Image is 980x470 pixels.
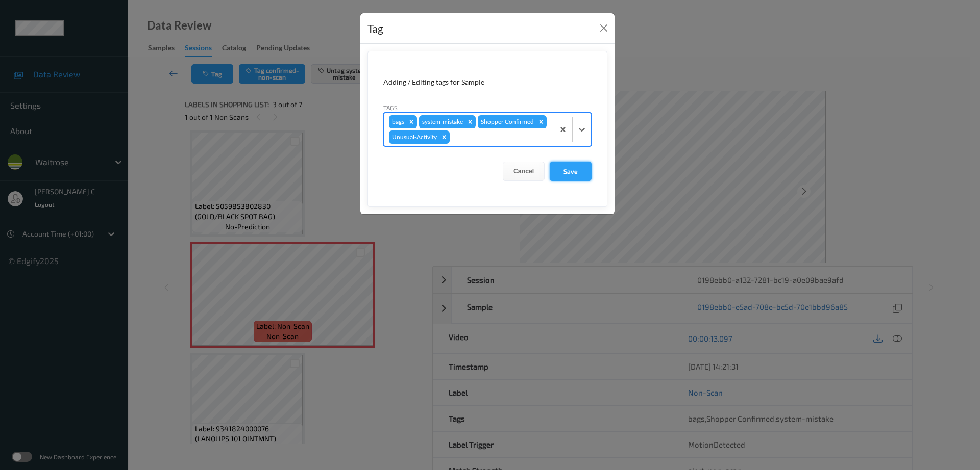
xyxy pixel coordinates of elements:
[367,20,383,37] div: Tag
[419,115,464,128] div: system-mistake
[389,115,406,128] div: bags
[406,115,417,128] div: Remove bags
[464,115,476,128] div: Remove system-mistake
[503,162,545,181] button: Cancel
[438,130,450,144] div: Remove Unusual-Activity
[383,103,398,112] label: Tags
[550,162,592,181] button: Save
[597,21,611,35] button: Close
[478,115,535,128] div: Shopper Confirmed
[535,115,547,128] div: Remove Shopper Confirmed
[383,77,592,87] div: Adding / Editing tags for Sample
[389,130,438,144] div: Unusual-Activity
